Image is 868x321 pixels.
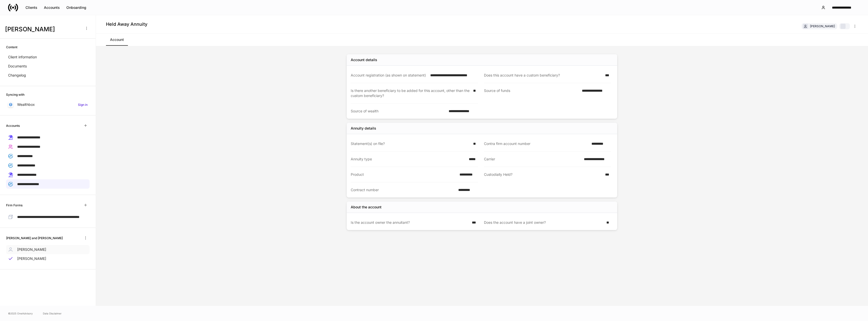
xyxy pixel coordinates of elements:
div: Account registration (as shown on statement) [351,73,427,78]
p: Documents [8,64,27,69]
a: [PERSON_NAME] [6,254,90,263]
div: Contra firm account number [484,141,588,146]
div: Source of funds [484,88,579,98]
button: Onboarding [63,4,90,12]
a: Data Disclaimer [43,311,62,315]
div: Source of wealth [351,109,446,114]
p: Changelog [8,73,26,78]
h4: Held Away Annuity [106,21,147,27]
div: Account details [351,57,377,62]
div: Contract number [351,187,455,192]
h6: Syncing with [6,92,24,97]
a: Account [106,34,128,46]
div: Annuity type [351,157,466,162]
a: Client information [6,53,90,62]
p: [PERSON_NAME] [17,247,46,252]
div: Does this account have a custom beneficiary? [484,73,602,78]
p: Wealthbox [17,102,35,107]
p: Client information [8,55,37,60]
button: Accounts [41,4,63,12]
h6: Firm Forms [6,203,22,208]
div: About the account [351,205,382,210]
h6: Accounts [6,123,20,128]
h6: Sign in [78,102,88,107]
h3: [PERSON_NAME] [5,25,80,33]
div: [PERSON_NAME] [810,24,835,29]
div: Clients [25,5,37,10]
div: Accounts [44,5,60,10]
button: Clients [22,4,41,12]
a: WealthboxSign in [6,100,90,109]
a: Changelog [6,71,90,80]
a: [PERSON_NAME] [6,245,90,254]
div: Statement(s) on file? [351,141,470,146]
div: Carrier [484,157,581,162]
p: [PERSON_NAME] [17,256,46,261]
a: Documents [6,62,90,71]
h6: Content [6,45,17,50]
span: © 2025 OneAdvisory [8,311,33,315]
div: Does the account have a joint owner? [484,220,603,225]
div: Product [351,172,456,177]
div: Is the account owner the annuitant? [351,220,469,225]
div: Is there another beneficiary to be added for this account, other than the custom beneficiary? [351,88,470,98]
div: Annuity details [351,126,376,131]
div: Custodially Held? [484,172,602,177]
div: Onboarding [66,5,86,10]
h6: [PERSON_NAME] and [PERSON_NAME] [6,236,63,240]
